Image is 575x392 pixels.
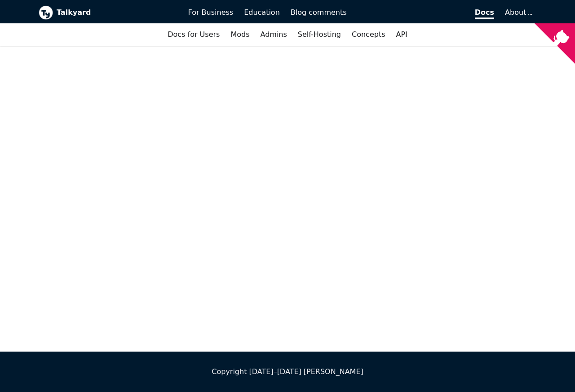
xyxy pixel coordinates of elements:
[188,8,234,17] span: For Business
[39,366,536,378] div: Copyright [DATE]–[DATE] [PERSON_NAME]
[183,5,239,20] a: For Business
[225,27,255,42] a: Mods
[475,8,494,19] span: Docs
[346,27,391,42] a: Concepts
[505,8,531,17] a: About
[39,5,176,20] a: Talkyard logoTalkyard
[255,27,292,42] a: Admins
[285,5,352,20] a: Blog comments
[162,27,225,42] a: Docs for Users
[292,27,346,42] a: Self-Hosting
[239,5,285,20] a: Education
[391,27,413,42] a: API
[244,8,280,17] span: Education
[352,5,500,20] a: Docs
[291,8,347,17] span: Blog comments
[57,7,176,18] b: Talkyard
[39,5,53,20] img: Talkyard logo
